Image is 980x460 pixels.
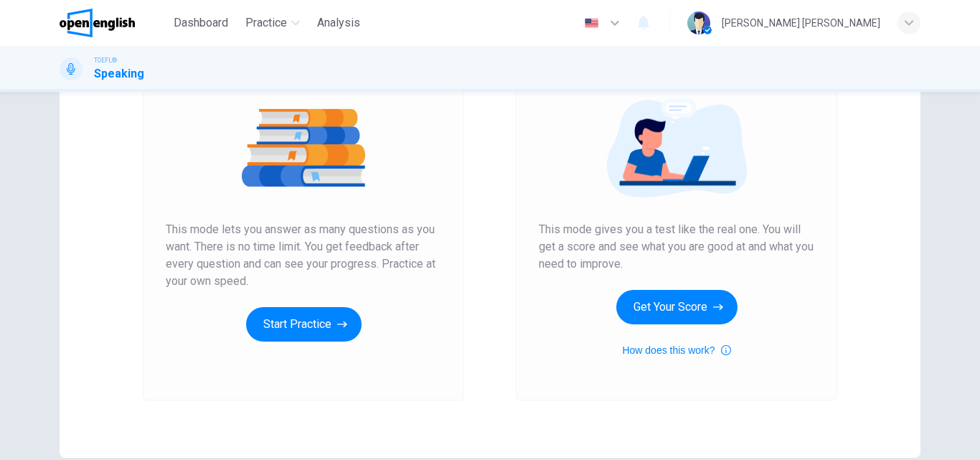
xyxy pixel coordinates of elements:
span: This mode lets you answer as many questions as you want. There is no time limit. You get feedback... [166,221,441,290]
button: Practice [240,10,306,36]
h1: Speaking [94,65,144,83]
span: Analysis [317,14,360,32]
span: This mode gives you a test like the real one. You will get a score and see what you are good at a... [539,221,814,273]
button: Start Practice [246,307,362,342]
div: [PERSON_NAME] [PERSON_NAME] [722,14,880,32]
button: How does this work? [622,342,730,359]
button: Get Your Score [616,290,738,324]
span: Practice [245,14,287,32]
a: OpenEnglish logo [60,9,168,37]
button: Analysis [311,10,366,36]
img: Profile picture [687,11,710,34]
span: TOEFL® [94,55,117,65]
span: Dashboard [174,14,228,32]
button: Dashboard [168,10,234,36]
img: OpenEnglish logo [60,9,135,37]
img: en [583,18,600,29]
